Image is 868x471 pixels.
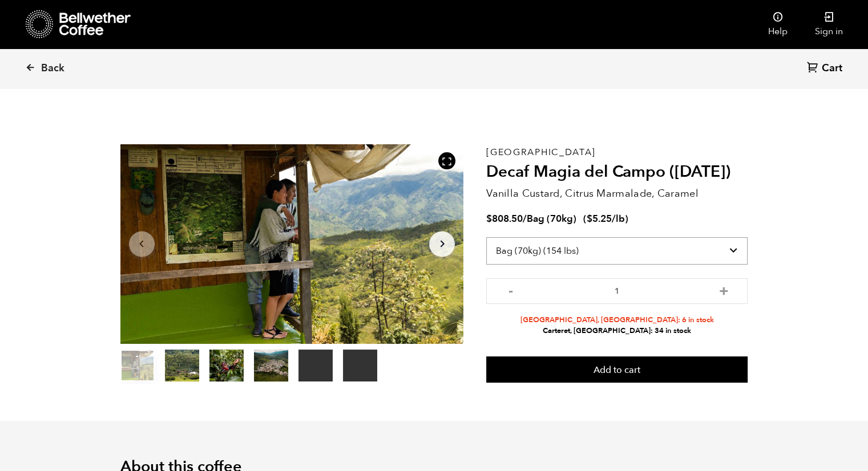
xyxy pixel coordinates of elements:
span: $ [486,212,492,225]
button: - [503,284,518,295]
bdi: 808.50 [486,212,523,225]
bdi: 5.25 [587,212,612,225]
li: [GEOGRAPHIC_DATA], [GEOGRAPHIC_DATA]: 6 in stock [486,315,748,326]
span: / [523,212,527,225]
span: Back [41,62,64,75]
button: Add to cart [486,356,748,383]
a: Cart [807,61,845,76]
video: Your browser does not support the video tag. [343,350,377,381]
span: Cart [822,62,842,75]
span: Bag (70kg) [527,212,576,225]
video: Your browser does not support the video tag. [298,350,333,381]
span: $ [587,212,592,225]
li: Carteret, [GEOGRAPHIC_DATA]: 34 in stock [486,326,748,336]
p: Vanilla Custard, Citrus Marmalade, Caramel [486,186,748,201]
h2: Decaf Magia del Campo ([DATE]) [486,163,748,182]
span: /lb [612,212,625,225]
span: ( ) [583,212,628,225]
button: + [716,284,730,295]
